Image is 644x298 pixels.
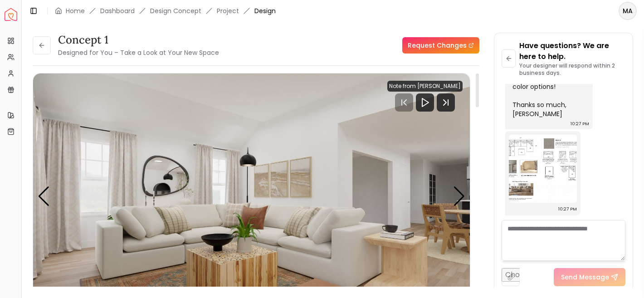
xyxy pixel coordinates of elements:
img: Chat Image [509,135,577,203]
nav: breadcrumb [55,6,276,15]
button: MA [619,2,637,20]
a: Home [66,6,85,15]
span: MA [620,3,636,19]
li: Design Concept [150,6,201,15]
a: Spacejoy [5,8,17,21]
p: Your designer will respond within 2 business days. [519,62,625,77]
p: Have questions? We are here to help. [519,40,625,62]
div: 10:27 PM [558,205,577,214]
div: Previous slide [38,186,50,206]
div: 10:27 PM [571,119,589,128]
svg: Play [420,97,430,108]
a: Project [217,6,239,15]
a: Dashboard [100,6,135,15]
div: Next slide [453,186,465,206]
h3: Concept 1 [58,33,219,47]
small: Designed for You – Take a Look at Your New Space [58,48,219,57]
a: Request Changes [402,37,479,54]
div: Note from [PERSON_NAME] [387,81,463,92]
img: Spacejoy Logo [5,8,17,21]
svg: Next Track [437,93,455,112]
span: Design [254,6,276,15]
